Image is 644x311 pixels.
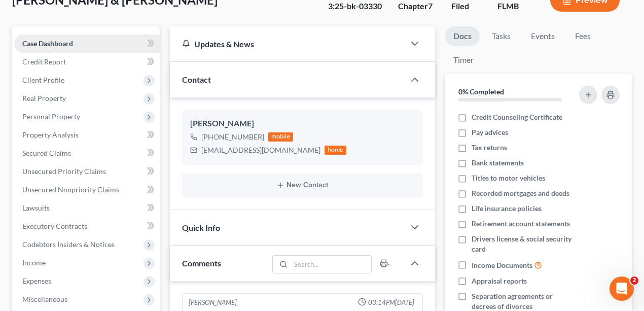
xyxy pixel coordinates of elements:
[189,298,237,307] div: [PERSON_NAME]
[567,26,599,46] a: Fees
[445,50,482,70] a: Timer
[14,217,160,235] a: Executory Contracts
[472,260,532,270] span: Income Documents
[472,158,524,168] span: Bank statements
[14,199,160,217] a: Lawsuits
[22,130,79,139] span: Property Analysis
[445,26,480,46] a: Docs
[201,132,264,142] div: [PHONE_NUMBER]
[472,173,545,183] span: Titles to motor vehicles
[14,53,160,71] a: Credit Report
[472,219,570,229] span: Retirement account statements
[22,295,67,303] span: Miscellaneous
[22,240,115,249] span: Codebtors Insiders & Notices
[472,127,508,137] span: Pay advices
[325,146,347,155] div: home
[22,258,46,267] span: Income
[630,277,638,285] span: 2
[22,167,106,176] span: Unsecured Priority Claims
[472,112,562,122] span: Credit Counseling Certificate
[451,1,481,12] div: Filed
[14,144,160,162] a: Secured Claims
[190,181,415,189] button: New Contact
[22,39,73,48] span: Case Dashboard
[472,203,542,214] span: Life insurance policies
[14,34,160,53] a: Case Dashboard
[368,298,414,307] span: 03:14PM[DATE]
[268,132,294,142] div: mobile
[182,39,392,49] div: Updates & News
[328,1,382,12] div: 3:25-bk-03330
[398,1,435,12] div: Chapter
[610,277,634,301] iframe: Intercom live chat
[523,26,563,46] a: Events
[22,112,80,121] span: Personal Property
[458,87,504,96] strong: 0% Completed
[428,1,433,11] span: 7
[497,1,534,12] div: FLMB
[14,162,160,181] a: Unsecured Priority Claims
[291,256,371,273] input: Search...
[22,76,64,84] span: Client Profile
[472,276,527,286] span: Appraisal reports
[182,258,221,268] span: Comments
[22,94,66,102] span: Real Property
[22,57,66,66] span: Credit Report
[484,26,519,46] a: Tasks
[472,143,507,153] span: Tax returns
[14,126,160,144] a: Property Analysis
[22,185,119,194] span: Unsecured Nonpriority Claims
[201,145,320,155] div: [EMAIL_ADDRESS][DOMAIN_NAME]
[182,223,220,232] span: Quick Info
[22,149,71,157] span: Secured Claims
[22,277,51,285] span: Expenses
[190,118,415,130] div: [PERSON_NAME]
[472,234,577,254] span: Drivers license & social security card
[22,203,50,212] span: Lawsuits
[14,181,160,199] a: Unsecured Nonpriority Claims
[22,222,87,230] span: Executory Contracts
[182,75,211,84] span: Contact
[472,188,569,198] span: Recorded mortgages and deeds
